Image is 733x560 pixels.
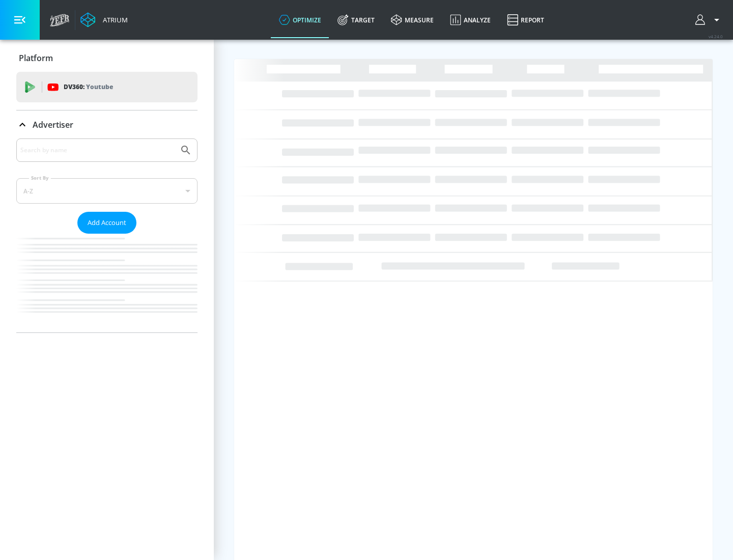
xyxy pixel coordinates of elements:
a: optimize [271,2,329,38]
nav: list of Advertiser [16,234,198,332]
input: Search by name [20,144,175,157]
a: Atrium [80,12,128,27]
div: A-Z [16,178,198,204]
div: Advertiser [16,110,198,139]
div: Advertiser [16,138,198,332]
a: Analyze [442,2,499,38]
p: Youtube [86,81,113,92]
div: DV360: Youtube [16,72,198,102]
a: measure [383,2,442,38]
p: Advertiser [33,119,73,130]
span: Add Account [88,217,126,229]
label: Sort By [29,175,51,181]
a: Report [499,2,552,38]
span: v 4.24.0 [709,34,723,39]
div: Atrium [99,15,128,24]
p: DV360: [64,81,113,93]
button: Add Account [77,212,136,234]
div: Platform [16,44,198,72]
p: Platform [19,52,53,64]
a: Target [329,2,383,38]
